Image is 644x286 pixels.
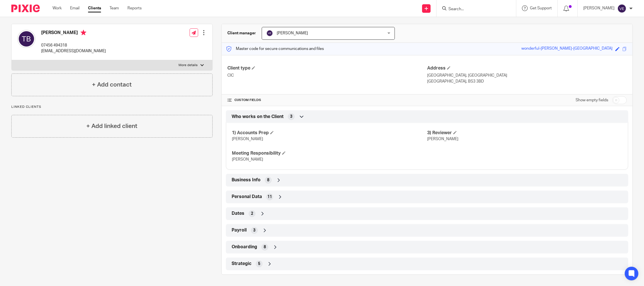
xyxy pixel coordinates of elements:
div: wonderful-[PERSON_NAME]-[GEOGRAPHIC_DATA] [521,46,612,52]
p: [GEOGRAPHIC_DATA], [GEOGRAPHIC_DATA] [427,73,627,78]
h3: Client manager [227,30,256,36]
p: Linked clients [11,105,213,109]
span: Personal Data [232,194,262,200]
img: svg%3E [617,4,626,13]
span: Dates [232,211,244,216]
a: Work [53,5,62,11]
span: Strategic [232,261,251,267]
label: Show empty fields [576,97,608,103]
h4: Address [427,65,627,71]
h4: Client type [227,65,427,71]
span: 3 [290,114,292,119]
h4: [PERSON_NAME] [41,30,106,37]
img: svg%3E [17,30,35,48]
span: [PERSON_NAME] [232,157,263,161]
img: Pixie [11,5,40,12]
span: Who works on the Client [232,114,284,120]
h4: 1) Accounts Prep [232,130,427,136]
span: Get Support [530,6,552,10]
input: Search [448,7,499,12]
a: Email [70,5,79,11]
p: More details [179,63,198,68]
p: Master code for secure communications and files [226,46,324,52]
span: Payroll [232,227,247,233]
h4: 3) Reviewer [427,130,622,136]
span: Onboarding [232,244,257,250]
span: 8 [264,244,266,250]
p: CIC [227,73,427,78]
h4: + Add contact [92,80,132,89]
a: Clients [88,5,101,11]
span: 2 [251,211,253,216]
span: [PERSON_NAME] [232,137,263,141]
h4: + Add linked client [86,122,137,131]
a: Reports [127,5,142,11]
h4: Meeting Responsibility [232,150,427,156]
span: 11 [267,194,272,200]
span: [PERSON_NAME] [427,137,458,141]
span: 3 [253,228,255,233]
p: 07456 494318 [41,43,106,48]
span: [PERSON_NAME] [277,31,308,35]
img: svg%3E [266,30,273,37]
span: Business Info [232,177,261,183]
h4: CUSTOM FIELDS [227,98,427,102]
span: 8 [267,177,269,183]
p: [EMAIL_ADDRESS][DOMAIN_NAME] [41,48,106,54]
p: [PERSON_NAME] [583,5,614,11]
p: [GEOGRAPHIC_DATA], BS3 3BD [427,79,627,84]
a: Team [110,5,119,11]
i: Primary [81,30,86,35]
span: 5 [258,261,260,267]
